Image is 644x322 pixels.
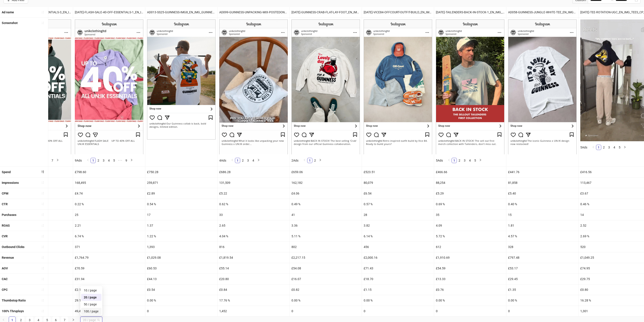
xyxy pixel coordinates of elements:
div: £31.94 [73,274,145,284]
div: 0.00 % [145,295,217,306]
span: right [72,319,75,321]
li: Previous Page [85,158,91,163]
span: left [2,319,5,321]
a: 9 [124,158,129,163]
div: 456 [362,242,434,252]
a: 5 [617,145,622,150]
div: 50 / page [81,301,101,308]
div: £0.84 [218,284,289,295]
span: sort-ascending [41,256,44,259]
b: CAC [2,277,8,281]
div: [DATE]-GUINNESS-CRAB-FLAT-LAY-FOOT_EN_IMG_GUINNESS_PP_29072025_ALLG_CC_SC4_None__ [290,7,362,17]
a: 3 [462,158,467,163]
div: 4.04 % [218,231,289,241]
div: £0.82 [290,284,362,295]
li: 3 [462,158,467,163]
div: 29.12 % [73,295,145,306]
div: [DATE]-VICE84-OFFCOURT-OUTFIT-BUILD_EN_IMG_VICE84_CP_25072025_ALLG_CC_SC4_None__ [362,7,434,17]
span: right [257,159,260,161]
div: £29.45 [506,274,578,284]
div: 15 [506,210,578,220]
div: £659.06 [290,167,362,177]
li: Next 5 Pages [117,158,124,163]
span: sort-ascending [41,310,44,313]
div: £466.66 [434,167,506,177]
div: 5.11 % [290,231,362,241]
div: 0 [290,306,362,316]
div: 88,254 [434,177,506,188]
div: 259,871 [145,177,217,188]
img: Screenshot 120232500072220356 [75,19,143,154]
div: £18.70 [362,274,434,284]
span: 5 Ads [436,159,443,162]
button: left [302,158,307,163]
div: £54.59 [434,263,506,274]
a: 4 [106,158,111,163]
div: £1,910.69 [434,252,506,263]
a: 3 [607,145,611,150]
div: 0.00 % [362,295,434,306]
a: 2 [457,158,462,163]
div: £1,029.08 [145,252,217,263]
span: right [479,159,482,161]
button: right [318,158,323,163]
li: 5 [473,158,478,163]
div: 35 [434,210,506,220]
div: £54.08 [290,263,362,274]
span: sort-ascending [41,192,44,195]
div: 10 / page [84,288,99,293]
div: £4.74 [73,188,145,199]
b: Thumbstop Ratio [2,299,26,302]
div: 0.00 % [434,295,506,306]
div: 20 / page [81,294,101,301]
b: CTR [2,202,8,206]
button: left [591,145,596,150]
div: AD013-SS25-GUINNESS-IMG8_EN_IMG_GUINNESS_CP_03062025_M_CC_SC24_None__ [145,7,217,17]
div: 25 [73,210,145,220]
span: sort-ascending [41,267,44,270]
b: Revenue [2,256,14,259]
a: 7 [50,158,55,163]
div: £6.54 [362,188,434,199]
button: right [55,158,60,163]
img: Screenshot 120230995831440356 [291,19,360,154]
div: £2,000.16 [362,252,434,263]
div: £70.59 [73,263,145,274]
b: Screenshot [2,21,18,25]
div: 328 [506,242,578,252]
li: 4 [106,158,111,163]
div: 33 [218,210,289,220]
b: 100% Thruplays [2,309,24,313]
div: 162,182 [290,177,362,188]
span: sort-ascending [41,21,44,24]
div: 0 [434,306,506,316]
li: Previous Page [591,145,596,150]
div: £0.54 [145,284,217,295]
div: £686.28 [218,167,289,177]
b: CVR [2,234,8,238]
button: right [129,158,134,163]
b: Outbound Clicks [2,245,24,249]
li: 2 [240,158,245,163]
button: right [256,158,261,163]
div: £55.14 [218,263,289,274]
li: Previous Page [446,158,452,163]
button: right [622,145,627,150]
div: [DATE]-TAILENDERS-BACK-IN-STOCK-1_EN_IMG_TAILENDERS_CP_22082025_M_CC_SC24_None__ [434,7,506,17]
div: 802 [290,242,362,252]
div: 1.37 [145,220,217,231]
li: 1 [596,145,601,150]
span: sort-ascending [41,277,44,281]
div: 131,509 [218,177,289,188]
div: £53.17 [506,263,578,274]
a: 1 [452,158,457,163]
div: 0.54 % [145,199,217,209]
li: 3 [245,158,251,163]
div: 1.81 [506,220,578,231]
div: 612 [434,242,506,252]
span: 4 Ads [219,159,226,162]
div: 1,452 [218,306,289,316]
li: Next Page [318,158,323,163]
div: 17.76 % [218,295,289,306]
